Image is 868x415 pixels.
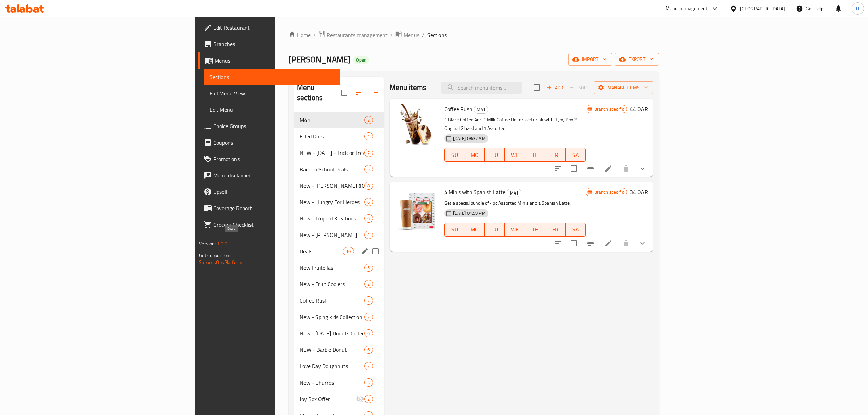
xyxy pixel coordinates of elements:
button: export [615,53,659,66]
span: Select section first [566,82,594,93]
button: Add [544,82,566,93]
span: 7 [365,314,372,320]
span: New - Tropical Kreations [300,214,365,223]
a: Branches [198,36,340,52]
span: Branch specific [592,189,627,196]
span: New Fruitellas [300,264,365,272]
span: 6 [365,199,372,205]
span: H [856,5,859,12]
button: SU [444,223,465,237]
span: Version: [199,239,216,248]
span: Upsell [213,188,335,196]
a: Menus [198,52,340,69]
span: 5 [365,166,372,173]
span: Sections [427,31,447,39]
div: New - Hungry For Heroes6 [294,194,384,210]
span: Select to update [567,161,581,176]
li: / [422,31,424,39]
div: Joy Box Offer2 [294,391,384,407]
span: Choice Groups [213,122,335,130]
nav: breadcrumb [289,30,659,39]
div: Love Day Doughnuts7 [294,358,384,374]
span: Select all sections [337,85,351,100]
span: Restaurants management [327,31,388,39]
div: New - [DATE] Donuts Collection6 [294,325,384,342]
span: Menu disclaimer [213,171,335,179]
span: Coupons [213,138,335,147]
div: Menu-management [666,4,708,13]
span: FR [548,150,563,160]
button: import [568,53,612,66]
div: M41 [300,116,365,124]
span: New - Fruit Coolers [300,280,365,288]
a: Full Menu View [204,85,340,102]
div: items [343,247,354,255]
span: Select section [530,80,544,95]
a: Edit menu item [604,164,612,173]
span: WE [507,225,522,235]
div: Filled Dots1 [294,128,384,145]
div: items [364,165,373,173]
button: Manage items [594,81,653,94]
div: Filled Dots [300,132,365,140]
span: 4 [365,232,372,238]
span: New - Churros [300,378,365,387]
span: New - Sping kids Collection [300,313,365,321]
div: Back to School Deals5 [294,161,384,177]
span: Branch specific [592,106,627,112]
div: items [364,182,373,190]
div: Coffee Rush2 [294,292,384,309]
a: Support.OpsPlatform [199,258,242,267]
span: 7 [365,150,372,156]
span: 6 [365,347,372,353]
button: WE [505,223,525,237]
button: Add section [368,84,384,101]
div: items [364,395,373,403]
span: Back to School Deals [300,165,365,173]
span: Promotions [213,155,335,163]
div: items [364,362,373,370]
div: items [364,231,373,239]
div: New - Sping kids Collection7 [294,309,384,325]
span: Joy Box Offer [300,395,356,403]
button: TU [485,148,505,162]
span: 8 [365,183,372,189]
span: Menus [404,31,419,39]
div: New - Fruit Coolers2 [294,276,384,292]
button: delete [618,160,634,177]
a: Promotions [198,151,340,167]
span: FR [548,225,563,235]
button: sort-choices [550,160,567,177]
div: items [364,264,373,272]
div: New - [PERSON_NAME]4 [294,227,384,243]
h6: 44 QAR [630,104,648,114]
span: M41 [474,106,488,113]
span: TU [487,150,502,160]
button: show more [634,160,651,177]
span: MO [467,150,482,160]
div: New - Harry Potter (House of Hogwarts) [300,182,365,190]
span: WE [507,150,522,160]
span: 6 [365,215,372,222]
img: 4 Minis with Spanish Latte [395,187,439,231]
span: Select to update [567,236,581,251]
input: search [441,82,522,94]
span: NEW - Barbie Donut [300,346,365,354]
div: New Fruitellas5 [294,259,384,276]
button: delete [618,235,634,252]
a: Coupons [198,134,340,151]
a: Menu disclaimer [198,167,340,184]
span: 6 [365,330,372,337]
div: Open [353,56,369,64]
span: Sections [209,73,335,81]
button: TU [485,223,505,237]
span: 5 [365,265,372,271]
span: 2 [365,396,372,402]
div: New - Hungry For Heroes [300,198,365,206]
span: SA [568,150,583,160]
